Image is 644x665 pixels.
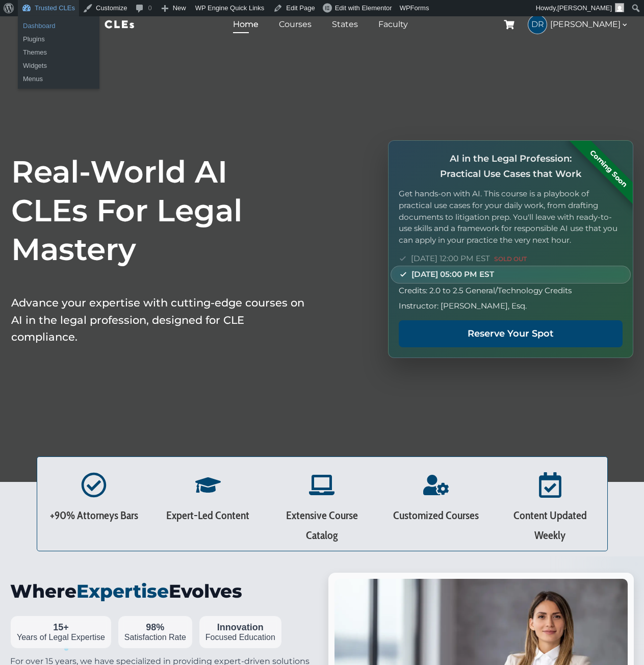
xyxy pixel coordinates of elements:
[513,508,587,543] span: Content Updated Weekly
[335,4,392,12] span: Edit with Elementor
[550,18,629,31] span: [PERSON_NAME]
[50,508,138,522] span: +90% Attorneys Bars
[76,580,169,602] span: Expertise
[15,17,137,32] img: Trusted CLEs
[10,616,112,649] button: 15+ Years of Legal Expertise
[18,46,99,59] a: Themes
[205,633,275,642] div: Focused Education
[199,616,282,649] button: Innovation Focused Education
[18,59,99,72] a: Widgets
[18,72,99,86] a: Menus
[399,320,622,347] a: Reserve Your Spot
[557,4,612,12] span: [PERSON_NAME]
[18,33,99,46] a: Plugins
[230,17,261,32] a: Home
[11,152,307,269] h1: Real-World AI CLEs For Legal Mastery
[399,285,572,297] span: Credits: 2.0 to 2.5 General/Technology Credits
[17,622,105,633] div: 15+
[10,573,316,609] h2: Where Evolves
[11,294,307,346] p: Advance your expertise with cutting-edge courses on AI in the legal profession, designed for CLE ...
[166,508,249,522] span: Expert-Led Content
[399,188,622,246] p: Get hands-on with AI. This course is a playbook of practical use cases for your daily work, from ...
[393,508,479,522] span: Customized Courses
[411,268,494,280] span: [DATE] 05:00 PM EST
[411,252,527,265] span: [DATE] 12:00 PM EST
[399,151,622,182] h4: AI in the Legal Profession: Practical Use Cases that Work
[118,616,193,649] button: 98% Satisfaction Rate
[494,255,527,263] span: SOLD OUT
[399,300,527,312] span: Instructor: [PERSON_NAME], Esq.
[18,43,99,89] ul: Trusted CLEs
[329,17,360,32] a: States
[124,633,186,642] div: Satisfaction Rate
[17,633,105,642] div: Years of Legal Expertise
[276,17,314,32] a: Courses
[376,17,410,32] a: Faculty
[286,508,358,543] span: Extensive Course Catalog
[124,622,186,633] div: 98%
[528,15,547,34] span: DR
[205,622,275,633] div: Innovation
[18,16,99,49] ul: Trusted CLEs
[18,19,99,33] a: Dashboard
